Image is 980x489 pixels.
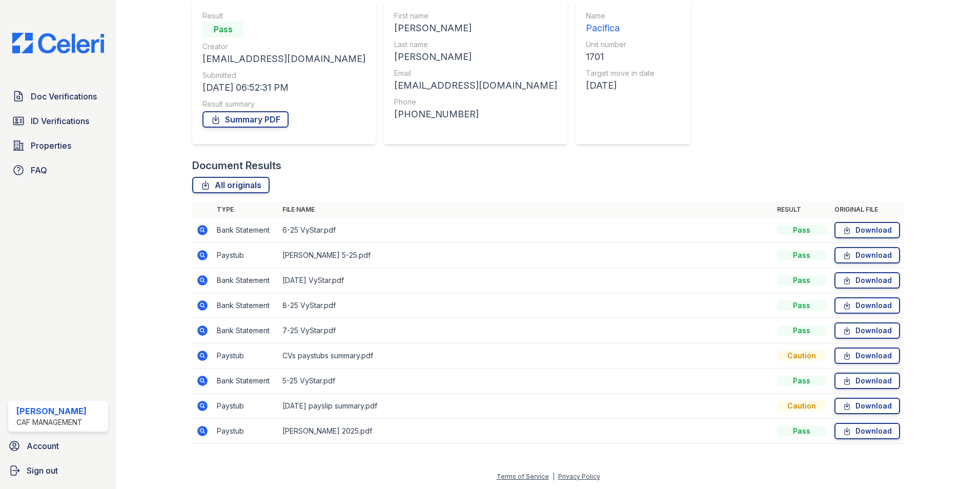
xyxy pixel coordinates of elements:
[394,68,557,78] div: Email
[394,107,557,121] div: [PHONE_NUMBER]
[394,11,557,21] div: First name
[278,293,773,318] td: 8-25 VyStar.pdf
[553,473,555,480] div: |
[202,111,289,128] a: Summary PDF
[213,293,278,318] td: Bank Statement
[394,39,557,50] div: Last name
[202,42,365,52] div: Creator
[278,318,773,343] td: 7-25 VyStar.pdf
[31,139,71,152] span: Properties
[586,11,655,35] a: Name Pacifica
[586,68,655,78] div: Target move in date
[497,473,549,480] a: Terms of Service
[192,177,270,193] a: All originals
[278,394,773,419] td: [DATE] payslip summary.pdf
[278,343,773,369] td: CVs paystubs summary.pdf
[394,50,557,64] div: [PERSON_NAME]
[8,86,108,107] a: Doc Verifications
[777,250,826,260] div: Pass
[213,419,278,444] td: Paystub
[777,376,826,386] div: Pass
[777,275,826,286] div: Pass
[394,78,557,93] div: [EMAIL_ADDRESS][DOMAIN_NAME]
[4,436,112,456] a: Account
[202,52,365,66] div: [EMAIL_ADDRESS][DOMAIN_NAME]
[777,401,826,411] div: Caution
[213,218,278,243] td: Bank Statement
[4,33,112,53] img: CE_Logo_Blue-a8612792a0a2168367f1c8372b55b34899dd931a85d93a1a3d3e32e68fde9ad4.png
[213,318,278,343] td: Bank Statement
[777,300,826,311] div: Pass
[834,423,900,439] a: Download
[202,11,365,21] div: Result
[213,394,278,419] td: Paystub
[586,11,655,21] div: Name
[558,473,600,480] a: Privacy Policy
[213,268,278,293] td: Bank Statement
[213,369,278,394] td: Bank Statement
[8,160,108,180] a: FAQ
[834,322,900,339] a: Download
[777,225,826,235] div: Pass
[4,460,112,481] a: Sign out
[777,351,826,361] div: Caution
[192,158,281,173] div: Document Results
[278,369,773,394] td: 5-25 VyStar.pdf
[31,164,47,176] span: FAQ
[202,99,365,109] div: Result summary
[278,419,773,444] td: [PERSON_NAME] 2025.pdf
[586,39,655,50] div: Unit number
[8,111,108,131] a: ID Verifications
[27,464,58,477] span: Sign out
[777,325,826,336] div: Pass
[8,135,108,156] a: Properties
[278,201,773,218] th: File name
[777,426,826,436] div: Pass
[202,80,365,95] div: [DATE] 06:52:31 PM
[394,21,557,35] div: [PERSON_NAME]
[278,243,773,268] td: [PERSON_NAME] 5-25.pdf
[834,297,900,314] a: Download
[834,222,900,238] a: Download
[586,50,655,64] div: 1701
[31,90,97,103] span: Doc Verifications
[586,78,655,93] div: [DATE]
[830,201,904,218] th: Original file
[31,115,89,127] span: ID Verifications
[27,440,59,452] span: Account
[278,268,773,293] td: [DATE] VyStar.pdf
[834,272,900,289] a: Download
[834,247,900,263] a: Download
[773,201,830,218] th: Result
[278,218,773,243] td: 6-25 VyStar.pdf
[16,405,87,417] div: [PERSON_NAME]
[394,97,557,107] div: Phone
[213,201,278,218] th: Type
[834,373,900,389] a: Download
[834,348,900,364] a: Download
[213,243,278,268] td: Paystub
[202,21,243,37] div: Pass
[834,398,900,414] a: Download
[202,70,365,80] div: Submitted
[213,343,278,369] td: Paystub
[586,21,655,35] div: Pacifica
[16,417,87,427] div: CAF Management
